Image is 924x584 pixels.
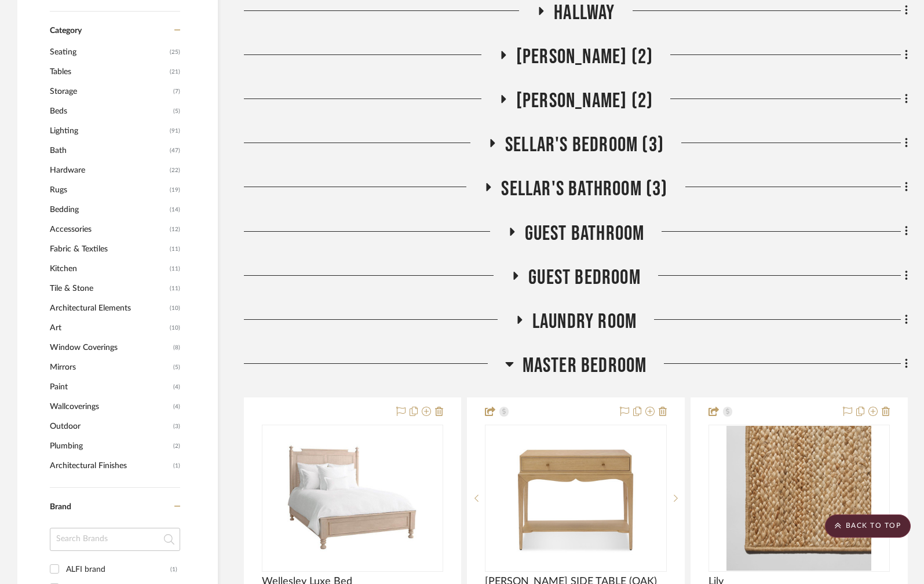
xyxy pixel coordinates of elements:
[173,338,180,357] span: (8)
[523,353,647,378] span: Master Bedroom
[528,265,641,290] span: Guest Bedroom
[516,45,653,70] span: [PERSON_NAME] (2)
[170,43,180,61] span: (25)
[50,456,170,476] span: Architectural Finishes
[50,160,167,180] span: Hardware
[50,503,71,511] span: Brand
[170,240,180,258] span: (11)
[726,426,871,571] img: Lily
[50,357,170,377] span: Mirrors
[50,377,170,397] span: Paint
[50,279,167,298] span: Tile & Stone
[170,200,180,219] span: (14)
[170,161,180,180] span: (22)
[173,457,180,475] span: (1)
[50,397,170,417] span: Wallcoverings
[50,101,170,121] span: Beds
[503,426,648,571] img: ISABELLA SIDE TABLE (OAK)
[170,63,180,81] span: (21)
[50,417,170,436] span: Outdoor
[173,82,180,101] span: (7)
[50,220,167,239] span: Accessories
[50,42,167,62] span: Seating
[825,514,911,538] scroll-to-top-button: BACK TO TOP
[50,180,167,200] span: Rugs
[173,437,180,455] span: (2)
[173,358,180,377] span: (5)
[50,62,167,82] span: Tables
[170,299,180,317] span: (10)
[50,141,167,160] span: Bath
[50,318,167,338] span: Art
[50,436,170,456] span: Plumbing
[173,378,180,396] span: (4)
[50,121,167,141] span: Lighting
[50,528,180,551] input: Search Brands
[50,26,82,36] span: Category
[170,141,180,160] span: (47)
[516,89,653,114] span: [PERSON_NAME] (2)
[554,1,615,25] span: Hallway
[532,309,637,334] span: Laundry Room
[525,221,645,246] span: Guest Bathroom
[50,259,167,279] span: Kitchen
[173,417,180,436] span: (3)
[50,82,170,101] span: Storage
[173,397,180,416] span: (4)
[280,426,425,571] img: Wellesley Luxe Bed
[170,319,180,337] span: (10)
[170,279,180,298] span: (11)
[50,239,167,259] span: Fabric & Textiles
[501,177,667,202] span: Sellar's Bathroom (3)
[170,181,180,199] span: (19)
[170,220,180,239] span: (12)
[173,102,180,121] span: (5)
[170,560,177,579] div: (1)
[50,338,170,357] span: Window Coverings
[66,560,170,579] div: ALFI brand
[505,133,664,158] span: Sellar's Bedroom (3)
[170,260,180,278] span: (11)
[50,298,167,318] span: Architectural Elements
[170,122,180,140] span: (91)
[50,200,167,220] span: Bedding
